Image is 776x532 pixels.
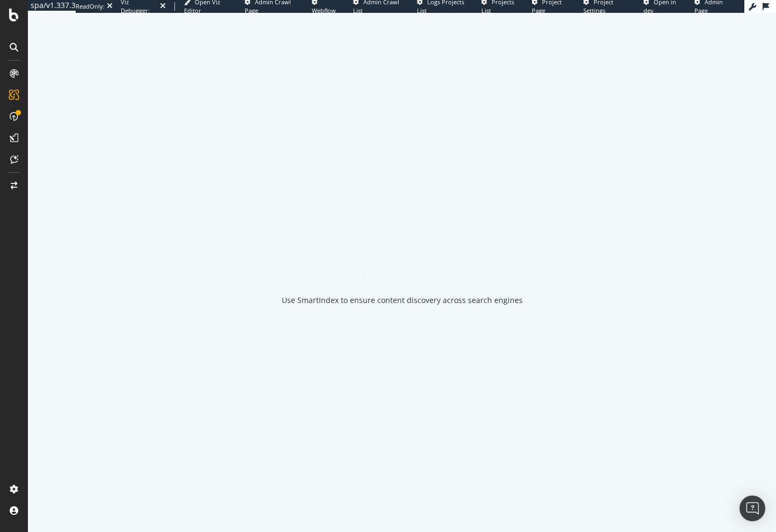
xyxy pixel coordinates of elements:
[740,496,765,521] div: Open Intercom Messenger
[363,239,441,278] div: animation
[76,2,105,11] div: ReadOnly:
[312,6,336,14] span: Webflow
[282,295,523,306] div: Use SmartIndex to ensure content discovery across search engines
